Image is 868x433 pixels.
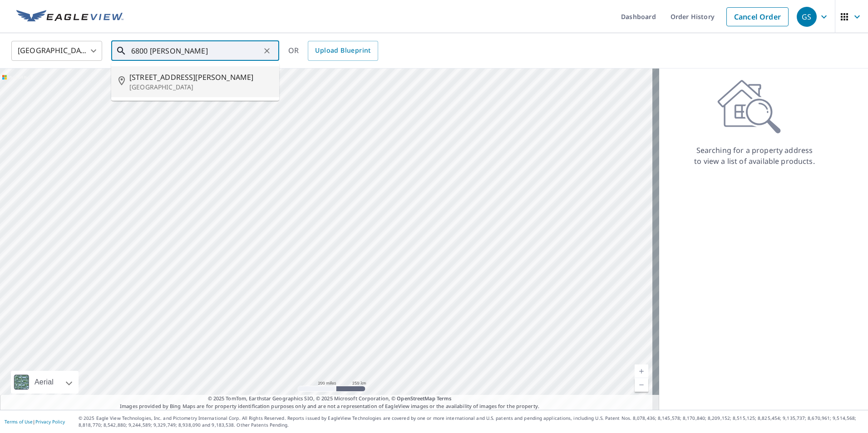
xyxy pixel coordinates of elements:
a: Terms [437,395,452,402]
a: Cancel Order [726,7,789,26]
a: Current Level 5, Zoom Out [635,378,648,392]
a: OpenStreetMap [397,395,435,402]
p: Searching for a property address to view a list of available products. [694,145,815,167]
p: [GEOGRAPHIC_DATA] [129,83,272,92]
input: Search by address or latitude-longitude [131,38,261,64]
button: Clear [261,44,273,57]
span: [STREET_ADDRESS][PERSON_NAME] [129,72,272,83]
p: | [5,419,65,424]
div: [GEOGRAPHIC_DATA] [11,38,102,64]
span: © 2025 TomTom, Earthstar Geographics SIO, © 2025 Microsoft Corporation, © [208,395,452,403]
a: Current Level 5, Zoom In [635,364,648,378]
span: Upload Blueprint [315,45,370,56]
a: Upload Blueprint [308,41,378,61]
a: Terms of Use [5,418,33,425]
div: Aerial [32,371,56,394]
div: OR [288,41,378,61]
a: Privacy Policy [35,418,65,425]
p: © 2025 Eagle View Technologies, Inc. and Pictometry International Corp. All Rights Reserved. Repo... [79,415,863,428]
img: EV Logo [16,10,123,24]
div: GS [797,7,817,27]
div: Aerial [11,371,79,394]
